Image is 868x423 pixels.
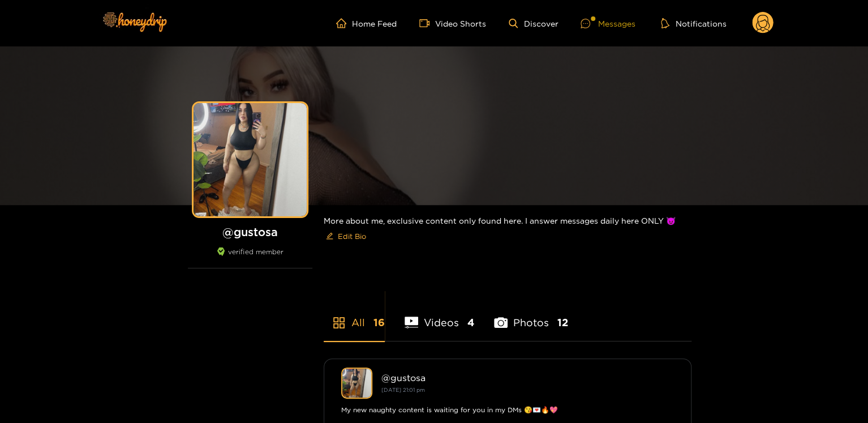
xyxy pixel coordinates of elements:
a: Video Shorts [419,18,486,28]
li: All [324,290,385,341]
button: editEdit Bio [324,227,368,245]
span: edit [326,232,333,241]
span: 12 [557,315,568,330]
div: More about me, exclusive content only found here. I answer messages daily here ONLY 😈 [324,205,691,254]
div: @ gustosa [381,373,674,383]
span: appstore [332,316,346,330]
h1: @ gustosa [188,225,312,239]
div: My new naughty content is waiting for you in my DMs 😘💌🔥💖 [341,404,674,416]
span: 4 [467,315,474,330]
li: Videos [405,290,474,341]
span: video-camera [419,18,435,28]
a: Discover [509,19,558,28]
img: gustosa [341,368,372,399]
div: Messages [581,17,635,30]
li: Photos [494,290,568,341]
a: Home Feed [336,18,397,28]
button: Notifications [658,18,729,29]
span: 16 [373,315,385,330]
span: home [336,18,352,28]
span: Edit Bio [338,230,366,242]
div: verified member [188,247,312,268]
small: [DATE] 21:01 pm [381,387,425,393]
